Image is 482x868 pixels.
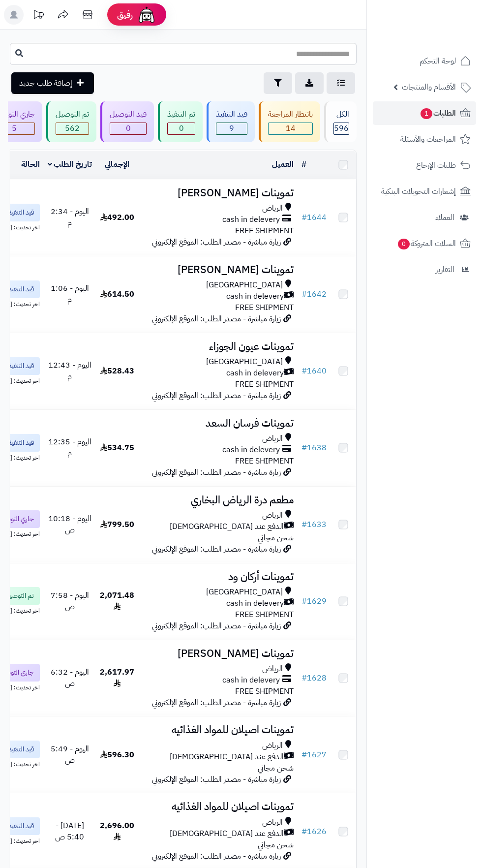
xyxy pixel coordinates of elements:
[8,208,34,217] span: قيد التنفيذ
[48,359,91,382] span: اليوم - 12:43 م
[235,378,294,390] span: FREE SHIPMENT
[142,724,294,736] h3: تموينات اصيلان للمواد الغذائيه
[100,820,134,843] span: 2,696.00
[100,666,134,689] span: 2,617.97
[100,212,134,223] span: 492.00
[152,620,281,632] span: زيارة مباشرة - مصدر الطلب: الموقع الإلكتروني
[216,109,247,120] div: قيد التنفيذ
[262,203,283,214] span: الرياض
[257,101,322,142] a: بانتظار المراجعة 14
[235,609,294,620] span: FREE SHIPMENT
[381,185,456,198] span: إشعارات التحويلات البنكية
[421,108,432,119] span: 1
[51,282,89,306] span: اليوم - 1:06 م
[301,288,327,300] a: #1642
[19,77,72,89] span: إضافة طلب جديد
[301,288,307,300] span: #
[373,180,476,203] a: إشعارات التحويلات البنكية
[55,820,84,843] span: [DATE] - 5:40 ص
[110,123,146,134] div: 0
[301,595,327,607] a: #1629
[167,109,195,120] div: تم التنفيذ
[11,72,94,94] a: إضافة طلب جديد
[301,212,327,223] a: #1644
[206,279,283,291] span: [GEOGRAPHIC_DATA]
[117,9,133,21] span: رفيق
[142,648,294,659] h3: تموينات [PERSON_NAME]
[152,850,281,862] span: زيارة مباشرة - مصدر الطلب: الموقع الإلكتروني
[222,214,280,225] span: cash in delevery
[137,5,156,25] img: ai-face.png
[100,442,134,454] span: 534.75
[333,109,349,120] div: الكل
[301,158,306,170] a: #
[420,54,456,68] span: لوحة التحكم
[8,744,34,754] span: قيد التنفيذ
[301,749,327,761] a: #1627
[170,828,284,839] span: الدفع عند [DEMOGRAPHIC_DATA]
[142,571,294,583] h3: تموينات أركان ود
[301,749,307,761] span: #
[301,672,327,684] a: #1628
[168,123,195,134] span: 0
[373,49,476,73] a: لوحة التحكم
[435,211,454,224] span: العملاء
[216,123,247,134] div: 9
[110,109,147,120] div: قيد التوصيل
[373,154,476,177] a: طلبات الإرجاع
[206,356,283,368] span: [GEOGRAPHIC_DATA]
[301,365,327,377] a: #1640
[142,495,294,506] h3: مطعم درة الرياض البخاري
[334,123,349,134] span: 596
[152,466,281,478] span: زيارة مباشرة - مصدر الطلب: الموقع الإلكتروني
[170,521,284,532] span: الدفع عند [DEMOGRAPHIC_DATA]
[48,513,91,536] span: اليوم - 10:18 ص
[142,341,294,352] h3: تموينات عيون الجوزاء
[258,762,294,774] span: شحن مجاني
[156,101,205,142] a: تم التنفيذ 0
[105,158,129,170] a: الإجمالي
[142,187,294,199] h3: تموينات [PERSON_NAME]
[100,749,134,761] span: 596.30
[301,519,307,530] span: #
[235,225,294,237] span: FREE SHIPMENT
[222,444,280,456] span: cash in delevery
[262,433,283,444] span: الرياض
[51,666,89,689] span: اليوم - 6:32 ص
[8,821,34,831] span: قيد التنفيذ
[262,510,283,521] span: الرياض
[51,206,89,229] span: اليوم - 2:34 م
[400,132,456,146] span: المراجعات والأسئلة
[51,743,89,766] span: اليوم - 5:49 ص
[26,5,51,27] a: تحديثات المنصة
[301,595,307,607] span: #
[226,291,284,302] span: cash in delevery
[301,442,307,454] span: #
[8,284,34,294] span: قيد التنفيذ
[416,158,456,172] span: طلبات الإرجاع
[397,237,456,250] span: السلات المتروكة
[301,826,307,837] span: #
[262,817,283,828] span: الرياض
[56,123,89,134] span: 562
[398,239,410,249] span: 0
[402,80,456,94] span: الأقسام والمنتجات
[226,598,284,609] span: cash in delevery
[152,390,281,402] span: زيارة مباشرة - مصدر الطلب: الموقع الإلكتروني
[100,365,134,377] span: 528.43
[152,697,281,709] span: زيارة مباشرة - مصدر الطلب: الموقع الإلكتروني
[51,589,89,613] span: اليوم - 7:58 ص
[420,106,456,120] span: الطلبات
[373,232,476,255] a: السلات المتروكة0
[373,101,476,125] a: الطلبات1
[152,543,281,555] span: زيارة مباشرة - مصدر الطلب: الموقع الإلكتروني
[301,212,307,223] span: #
[258,839,294,851] span: شحن مجاني
[205,101,257,142] a: قيد التنفيذ 9
[8,361,34,371] span: قيد التنفيذ
[98,101,156,142] a: قيد التوصيل 0
[142,418,294,429] h3: تموينات فرسان السعد
[258,532,294,544] span: شحن مجاني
